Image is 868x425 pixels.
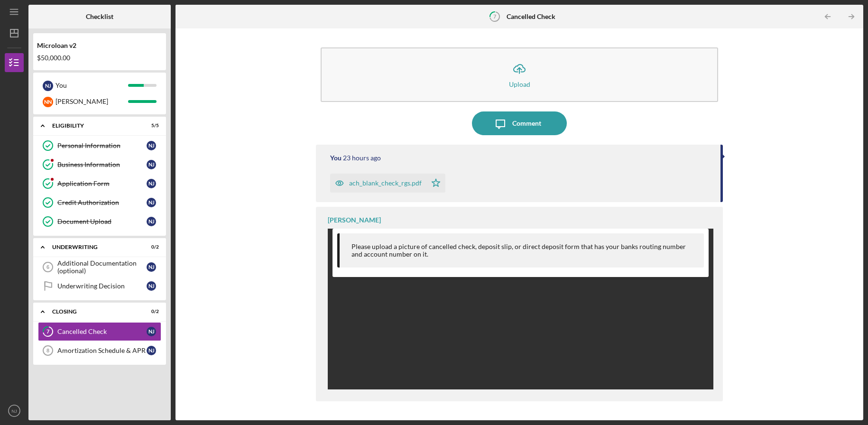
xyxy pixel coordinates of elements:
[55,93,128,110] div: [PERSON_NAME]
[38,277,161,296] a: Underwriting DecisionNJ
[37,42,162,49] div: Microloan v2
[5,401,24,420] button: NJ
[11,408,17,414] text: NJ
[43,97,53,107] div: N N
[349,179,422,187] div: ach_blank_check_rgs.pdf
[38,322,161,341] a: 7Cancelled CheckNJ
[512,111,541,135] div: Comment
[147,327,156,336] div: N J
[147,179,156,188] div: N J
[46,264,49,270] tspan: 6
[57,161,147,168] div: Business Information
[57,347,147,354] div: Amortization Schedule & APR
[147,141,156,150] div: N J
[57,180,147,187] div: Application Form
[343,154,381,162] time: 2025-09-29 18:36
[38,136,161,155] a: Personal InformationNJ
[142,123,159,129] div: 5 / 5
[57,282,147,290] div: Underwriting Decision
[52,244,135,250] div: Underwriting
[493,13,497,19] tspan: 7
[472,111,567,135] button: Comment
[57,199,147,206] div: Credit Authorization
[147,262,156,272] div: N J
[142,309,159,314] div: 0 / 2
[330,174,445,193] button: ach_blank_check_rgs.pdf
[38,155,161,174] a: Business InformationNJ
[147,346,156,355] div: N J
[142,244,159,250] div: 0 / 2
[38,258,161,277] a: 6Additional Documentation (optional)NJ
[38,341,161,360] a: 8Amortization Schedule & APRNJ
[507,13,555,20] b: Cancelled Check
[38,212,161,231] a: Document UploadNJ
[38,174,161,193] a: Application FormNJ
[37,54,162,62] div: $50,000.00
[321,47,718,102] button: Upload
[52,309,135,314] div: Closing
[43,81,53,91] div: N J
[46,329,50,335] tspan: 7
[86,13,113,20] b: Checklist
[147,160,156,169] div: N J
[57,218,147,225] div: Document Upload
[38,193,161,212] a: Credit AuthorizationNJ
[509,81,530,88] div: Upload
[57,142,147,149] div: Personal Information
[328,216,381,224] div: [PERSON_NAME]
[147,217,156,226] div: N J
[46,348,49,353] tspan: 8
[57,259,147,275] div: Additional Documentation (optional)
[351,243,694,258] div: Please upload a picture of cancelled check, deposit slip, or direct deposit form that has your ba...
[57,328,147,335] div: Cancelled Check
[52,123,135,129] div: Eligibility
[147,281,156,291] div: N J
[55,77,128,93] div: You
[330,154,342,162] div: You
[147,198,156,207] div: N J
